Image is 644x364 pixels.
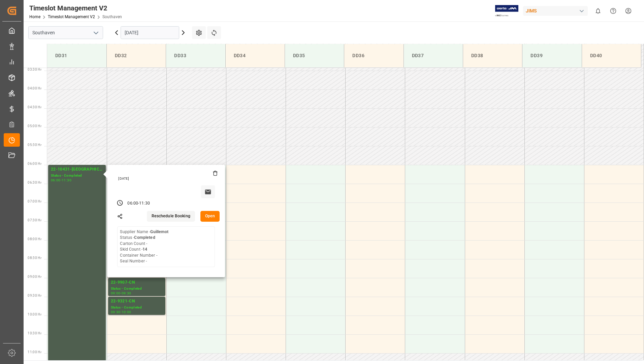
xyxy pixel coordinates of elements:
[28,199,41,203] span: 07:00 Hr
[200,211,220,222] button: Open
[134,235,155,240] b: Completed
[28,275,41,279] span: 09:00 Hr
[409,49,457,62] div: DD37
[111,298,163,305] div: 22-9321-CN
[171,49,220,62] div: DD33
[28,68,41,71] span: 03:30 Hr
[51,173,103,179] div: Status - Completed
[523,6,588,16] div: JIMS
[29,14,40,19] a: Home
[606,3,621,19] button: Help Center
[28,124,41,128] span: 05:00 Hr
[120,229,168,264] div: Supplier Name - Status - Carton Count - Skid Count - Container Number - Seal Number -
[28,331,41,335] span: 10:30 Hr
[28,181,41,184] span: 06:30 Hr
[138,201,139,207] div: -
[147,211,195,222] button: Reschedule Booking
[91,28,101,38] button: open menu
[142,247,147,252] b: 14
[122,311,131,314] div: 10:00
[150,229,168,234] b: Guillemot
[495,5,518,17] img: Exertis%20JAM%20-%20Email%20Logo.jpg_1722504956.jpg
[51,179,61,182] div: 06:00
[111,279,163,286] div: 22-9907-CN
[350,49,398,62] div: DD36
[28,350,41,354] span: 11:00 Hr
[528,49,576,62] div: DD39
[29,3,122,13] div: Timeslot Management V2
[127,201,138,207] div: 06:00
[231,49,279,62] div: DD34
[53,49,101,62] div: DD31
[111,292,121,295] div: 09:00
[28,162,41,166] span: 06:00 Hr
[116,176,218,181] div: [DATE]
[120,292,121,295] div: -
[28,313,41,316] span: 10:00 Hr
[590,3,606,19] button: show 0 new notifications
[139,201,150,207] div: 11:30
[111,305,163,311] div: Status - Completed
[112,49,160,62] div: DD32
[523,4,590,17] button: JIMS
[48,14,95,19] a: Timeslot Management V2
[121,26,179,39] input: DD-MM-YYYY
[28,105,41,109] span: 04:30 Hr
[28,26,103,39] input: Type to search/select
[111,311,121,314] div: 09:30
[28,86,41,90] span: 04:00 Hr
[28,143,41,147] span: 05:30 Hr
[28,294,41,297] span: 09:30 Hr
[28,218,41,222] span: 07:30 Hr
[62,179,71,182] div: 11:30
[290,49,339,62] div: DD35
[28,256,41,260] span: 08:30 Hr
[28,237,41,241] span: 08:00 Hr
[469,49,517,62] div: DD38
[51,166,103,173] div: 22-10431-[GEOGRAPHIC_DATA]
[122,292,131,295] div: 09:30
[61,179,62,182] div: -
[120,311,121,314] div: -
[587,49,636,62] div: DD40
[111,286,163,292] div: Status - Completed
